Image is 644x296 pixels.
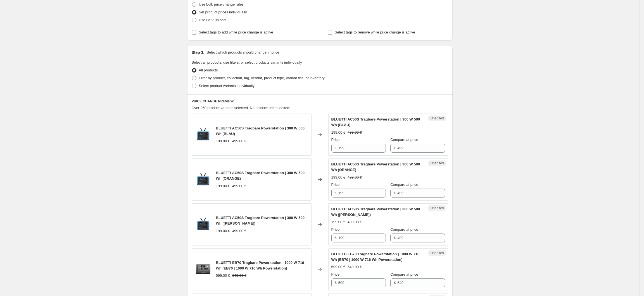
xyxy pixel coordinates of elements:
span: BLUETTI AC50S Tragbare Powerstation | 300 W 500 Wh (ORANGE) [331,162,420,172]
span: Compare at price [390,227,418,232]
strike: 649.00 € [232,273,246,278]
h6: PRICE CHANGE PREVIEW [192,99,448,104]
strike: 499.00 € [232,228,246,234]
span: BLUETTI AC50S Tragbare Powerstation | 300 W 500 Wh ([PERSON_NAME]) [331,207,420,217]
span: Filter by product, collection, tag, vendor, product type, variant title, or inventory [199,76,325,80]
div: 199.00 € [331,175,346,180]
img: 8_80x.jpg [195,126,212,143]
span: € [335,281,337,285]
span: BLUETTI EB70 Tragbare Powerstation | 1000 W 716 Wh (EB70 | 1000 W 716 Wh Powerstation) [216,261,304,270]
span: Use CSV upload [199,18,226,22]
div: 199.00 € [331,219,346,225]
strike: 499.00 € [348,219,362,225]
strike: 499.00 € [348,130,362,135]
span: Unedited [430,251,444,255]
span: € [335,146,337,150]
img: bluettieb70_aa26d6ee-6a0d-4bdf-8146-0f6fca76f578_80x.jpg [195,261,212,278]
span: All products [199,68,218,72]
div: 599.00 € [216,273,230,278]
strike: 649.00 € [348,264,362,270]
img: 8_80x.jpg [195,216,212,233]
span: € [335,236,337,240]
strike: 499.00 € [232,183,246,189]
span: € [394,191,396,195]
div: 199.00 € [216,228,230,234]
span: Price [331,182,340,187]
span: BLUETTI EB70 Tragbare Powerstation | 1000 W 716 Wh (EB70 | 1000 W 716 Wh Powerstation) [331,252,420,262]
span: € [394,146,396,150]
span: Use bulk price change rules [199,2,244,6]
span: Compare at price [390,138,418,142]
span: € [394,236,396,240]
span: Price [331,138,340,142]
span: Set product prices individually [199,10,247,14]
div: 199.00 € [216,138,230,144]
strike: 499.00 € [348,175,362,180]
span: BLUETTI AC50S Tragbare Powerstation | 300 W 500 Wh (ORANGE) [216,171,305,181]
span: Price [331,227,340,232]
span: € [394,281,396,285]
span: BLUETTI AC50S Tragbare Powerstation | 300 W 500 Wh (BLAU) [331,117,420,127]
span: BLUETTI AC50S Tragbare Powerstation | 300 W 500 Wh ([PERSON_NAME]) [216,216,305,225]
img: 8_80x.jpg [195,171,212,188]
span: Compare at price [390,182,418,187]
h2: Step 3. [192,50,205,55]
span: Unedited [430,161,444,165]
div: 199.00 € [331,130,346,135]
strike: 499.00 € [232,138,246,144]
span: Price [331,272,340,276]
span: Unedited [430,116,444,121]
span: Select all products, use filters, or select products variants individually [192,60,302,64]
span: € [335,191,337,195]
span: Select product variants individually [199,84,255,88]
span: Select tags to add while price change is active [199,30,273,34]
span: Over 250 product variants selected. No product prices edited: [192,106,290,110]
span: Select tags to remove while price change is active [335,30,415,34]
p: Select which products should change in price [206,50,279,55]
div: 599.00 € [331,264,346,270]
div: 199.00 € [216,183,230,189]
span: BLUETTI AC50S Tragbare Powerstation | 300 W 500 Wh (BLAU) [216,126,305,136]
span: Unedited [430,206,444,210]
span: Compare at price [390,272,418,276]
